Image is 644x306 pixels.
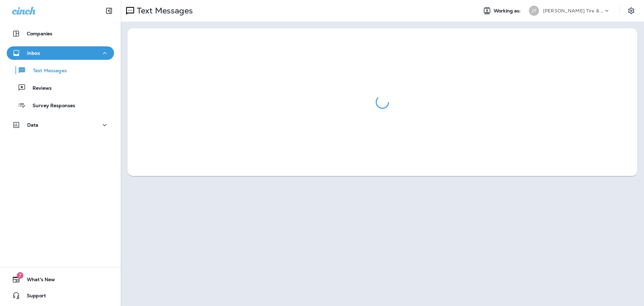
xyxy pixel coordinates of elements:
[134,6,193,16] p: Text Messages
[7,289,114,302] button: Support
[7,273,114,286] button: 7What's New
[17,272,23,279] span: 7
[26,103,75,109] p: Survey Responses
[26,85,52,92] p: Reviews
[27,31,52,36] p: Companies
[7,118,114,132] button: Data
[7,81,114,95] button: Reviews
[20,277,55,285] span: What's New
[494,8,522,14] span: Working as:
[529,6,539,16] div: JT
[543,8,603,13] p: [PERSON_NAME] Tire & Auto
[26,68,67,74] p: Text Messages
[625,5,637,17] button: Settings
[27,50,40,56] p: Inbox
[20,293,46,301] span: Support
[100,4,118,17] button: Collapse Sidebar
[7,98,114,112] button: Survey Responses
[27,122,39,128] p: Data
[7,27,114,40] button: Companies
[7,46,114,60] button: Inbox
[7,63,114,77] button: Text Messages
